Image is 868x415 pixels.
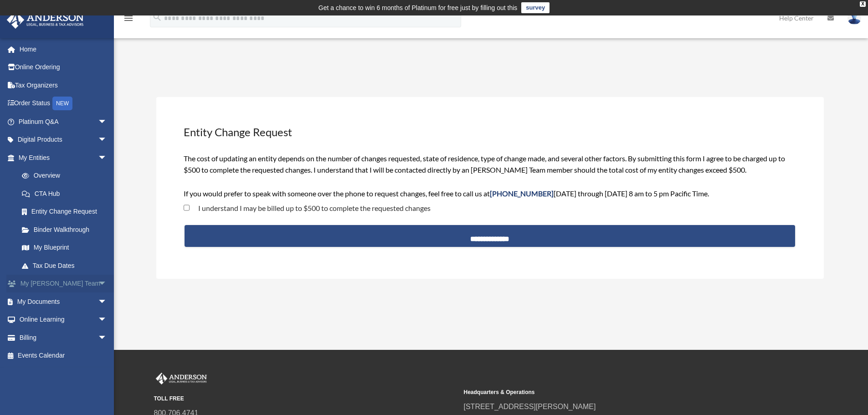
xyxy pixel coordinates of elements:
[123,16,134,24] a: menu
[98,328,116,347] span: arrow_drop_down
[6,275,121,293] a: My [PERSON_NAME] Teamarrow_drop_down
[98,311,116,329] span: arrow_drop_down
[152,12,162,22] i: search
[490,189,554,198] span: [PHONE_NUMBER]
[521,2,550,13] a: survey
[4,11,87,29] img: Anderson Advisors Platinum Portal
[52,97,72,110] div: NEW
[13,203,116,221] a: Entity Change Request
[98,292,116,311] span: arrow_drop_down
[154,394,457,404] small: TOLL FREE
[464,388,767,397] small: Headquarters & Operations
[6,113,121,131] a: Platinum Q&Aarrow_drop_down
[6,292,121,311] a: My Documentsarrow_drop_down
[190,205,431,212] label: I understand I may be billed up to $500 to complete the requested changes
[98,113,116,131] span: arrow_drop_down
[13,167,121,185] a: Overview
[98,149,116,167] span: arrow_drop_down
[6,347,121,365] a: Events Calendar
[98,275,116,293] span: arrow_drop_down
[6,58,121,77] a: Online Ordering
[154,373,209,384] img: Anderson Advisors Platinum Portal
[847,11,861,25] img: User Pic
[123,13,134,24] i: menu
[13,220,121,239] a: Binder Walkthrough
[183,123,797,141] h3: Entity Change Request
[13,184,121,203] a: CTA Hub
[860,1,866,7] div: close
[13,239,121,257] a: My Blueprint
[6,311,121,329] a: Online Learningarrow_drop_down
[6,40,121,58] a: Home
[184,154,785,198] span: The cost of updating an entity depends on the number of changes requested, state of residence, ty...
[98,131,116,149] span: arrow_drop_down
[6,149,121,167] a: My Entitiesarrow_drop_down
[6,328,121,347] a: Billingarrow_drop_down
[464,403,596,410] a: [STREET_ADDRESS][PERSON_NAME]
[318,2,518,13] div: Get a chance to win 6 months of Platinum for free just by filling out this
[13,256,121,275] a: Tax Due Dates
[6,131,121,149] a: Digital Productsarrow_drop_down
[6,94,121,113] a: Order StatusNEW
[6,76,121,94] a: Tax Organizers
